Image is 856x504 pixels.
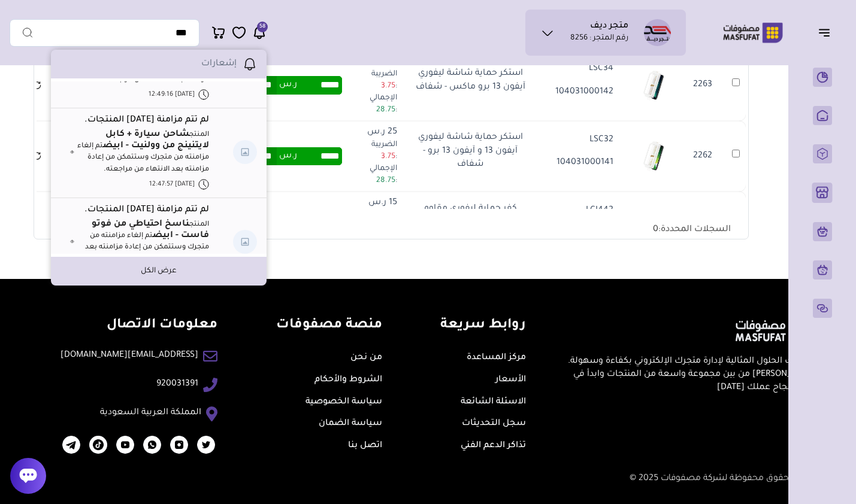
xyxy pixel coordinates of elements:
[201,57,237,71] p: إشعارات
[259,22,265,32] span: 58
[233,140,257,164] img: image-place-holder.png
[348,441,382,451] a: اتصل بنا
[467,353,526,363] a: مركز المساعدة
[562,355,818,395] p: نقدم لك الحلول المثالية لإدارة متجرك الإلكتروني بكفاءة وسهولة. [PERSON_NAME] من بين مجموعة واسعة ...
[409,67,531,94] p: استكر حماية شاشة ليفوري آيفون 13 برو ماكس - شفاف
[319,419,382,429] a: سياسة الضمان
[84,113,209,127] a: لم تتم مزامنة [DATE] المنتجات.
[679,121,726,192] td: 2262
[679,192,726,262] td: 2260
[354,196,397,210] p: 15 ر.س
[233,230,257,254] img: image-place-holder.png
[376,106,395,114] span: 28.75
[156,378,198,391] a: 920031391
[197,436,215,454] img: 2023-07-25-64c0220d47a7b.png
[495,375,526,385] a: الأسعار
[92,220,209,241] strong: ناسخ احتياطي من فوتو فاست - ابيض
[543,156,613,169] p: 104031000141
[354,163,397,187] p: الإجمالي :
[116,436,134,454] img: 2023-07-25-64c02204370b4.png
[89,436,107,454] img: 2025-03-25-67e2a7c3cad15.png
[61,317,217,335] h4: معلومات الاتصال
[354,126,397,139] p: 25 ر.س
[252,25,267,40] a: 58
[543,62,613,75] p: LSC34
[141,266,177,277] a: عرض الكل
[314,375,382,385] a: الشروط والأحكام
[62,436,80,454] img: 2023-12-25-6589b5437449c.png
[653,225,658,235] span: 0
[462,419,526,429] a: سجل التحديثات
[149,177,195,192] p: [DATE] 12:47:57
[543,204,613,217] p: LCI442
[103,130,209,151] strong: شاحن سيارة + كابل لايتنينج من وولنيت - ابيض
[306,397,382,407] a: سياسة الخصوصية
[715,21,791,44] img: Logo
[634,208,673,246] img: 2024-05-15-6644d00fc853f.png
[77,129,209,175] p: المنتج تم إلغاء مزامنته من متجرك وستتمكن من إعادة مزامنته بعد الانتهاء من مراجعته.
[638,216,746,236] div: السجلات المحددة:
[61,349,198,362] a: [EMAIL_ADDRESS][DOMAIN_NAME]
[170,436,188,454] img: 2023-07-25-64c0221ed0464.png
[409,131,531,171] p: استكر حماية شاشة ليفوري آيفون 13 و آيفون 13 برو - شفاف
[543,86,613,99] p: 104031000142
[440,317,526,335] h4: روابط سريعة
[376,177,395,185] span: 28.75
[381,82,395,90] span: 3.75
[679,50,726,120] td: 2263
[409,202,531,242] p: كفر حماية ليفوري مقاوم للصدام والخدش آيفون 14 برو ماكس - شفاف
[350,353,382,363] a: من نحن
[381,153,395,161] span: 3.75
[644,19,671,46] img: عبدالرحمن اليزيدي
[634,66,673,105] img: 2024-05-16-6645fec7be768.png
[590,21,628,33] h1: متجر ديف
[570,33,628,45] p: رقم المتجر : 8256
[100,406,201,420] a: المملكة العربية السعودية
[634,137,673,175] img: 2024-05-15-6644cca0e9dc7.png
[354,92,397,116] p: الإجمالي :
[276,317,382,335] h4: منصة مصفوفات
[461,441,526,451] a: تذاكر الدعم الفني
[543,133,613,147] p: LSC32
[149,87,195,102] p: [DATE] 12:49:16
[279,147,297,165] span: ر.س
[354,68,397,92] p: الضريبة :
[77,219,209,265] p: المنتج تم إلغاء مزامنته من متجرك وستتمكن من إعادة مزامنته بعد الانتهاء من مراجعته.
[461,397,526,407] a: الاسئلة الشائعة
[38,473,818,485] h6: جميع الحقوق محفوظة لشركة مصفوفات 2025 ©
[354,139,397,163] p: الضريبة :
[143,436,161,454] img: 2023-07-25-64c022301425f.png
[84,203,209,217] a: لم تتم مزامنة [DATE] المنتجات.
[279,76,297,94] span: ر.س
